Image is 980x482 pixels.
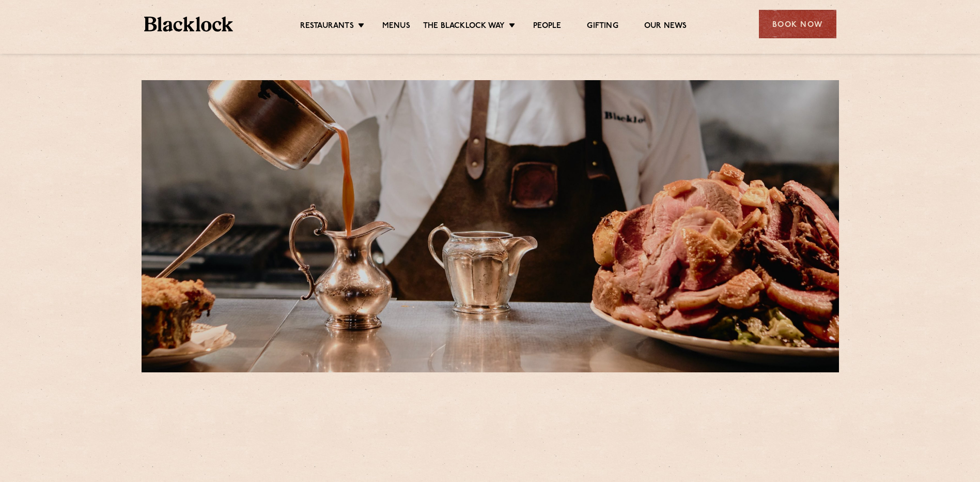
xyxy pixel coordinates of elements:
img: BL_Textured_Logo-footer-cropped.svg [144,17,234,32]
div: Book Now [759,10,836,38]
a: Gifting [587,21,618,33]
a: Menus [382,21,410,33]
a: People [533,21,561,33]
a: Our News [644,21,687,33]
a: The Blacklock Way [423,21,505,33]
a: Restaurants [300,21,354,33]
